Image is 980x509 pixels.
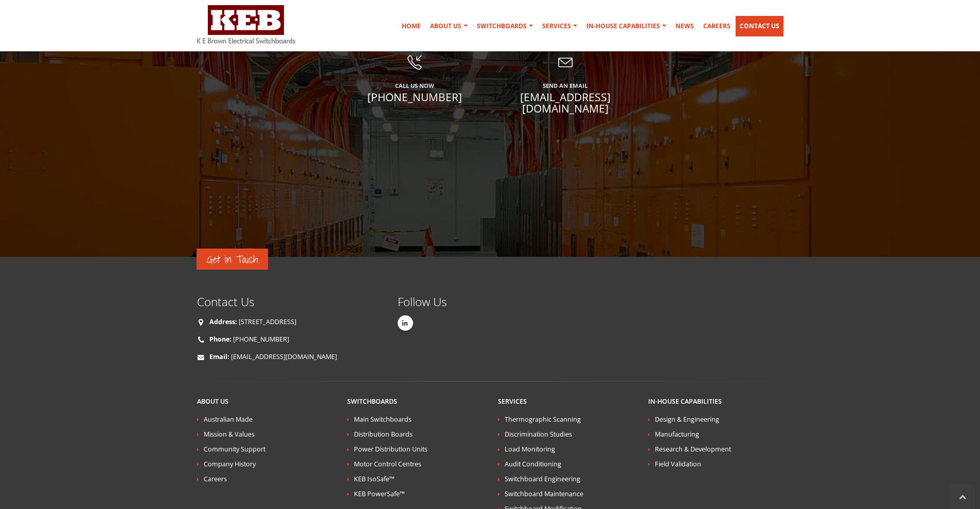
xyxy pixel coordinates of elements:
[498,91,633,114] span: [EMAIL_ADDRESS][DOMAIN_NAME]
[197,295,382,309] h4: Contact Us
[498,80,633,91] span: Send An Email
[231,352,337,361] a: [EMAIL_ADDRESS][DOMAIN_NAME]
[233,335,289,344] a: [PHONE_NUMBER]
[538,16,581,36] a: Services
[354,445,427,454] a: Power Distribution Units
[354,475,395,483] a: KEB IsoSafe™
[204,415,253,424] a: Australian Made
[347,80,483,91] span: Call Us Now
[699,16,735,36] a: Careers
[655,430,699,439] a: Manufacturing
[655,460,701,468] a: Field Validation
[655,445,731,454] a: Research & Development
[197,5,295,44] img: K E Brown Electrical Switchboards
[426,16,472,36] a: About Us
[239,317,296,326] a: [STREET_ADDRESS]
[582,16,670,36] a: In-house Capabilities
[505,460,561,468] a: Audit Conditioning
[473,16,537,36] a: Switchboards
[498,397,527,406] a: Services
[505,415,581,424] a: Thermographic Scanning
[204,475,227,483] a: Careers
[354,460,421,468] a: Motor Control Centres
[209,317,237,326] strong: Address:
[204,445,265,454] a: Community Support
[197,397,228,406] a: About Us
[354,415,412,424] a: Main Switchboards
[209,335,231,344] strong: Phone:
[671,16,698,36] a: News
[354,430,413,439] a: Distribution Boards
[505,489,583,498] a: Switchboard Maintenance
[204,430,255,439] a: Mission & Values
[736,16,783,36] a: Contact Us
[505,475,580,483] a: Switchboard Engineering
[398,295,483,309] h4: Follow Us
[398,16,425,36] a: Home
[204,460,256,468] a: Company History
[207,251,258,268] span: Get in Touch
[354,489,405,498] a: KEB PowerSafe™
[505,445,555,454] a: Load Monitoring
[398,315,413,331] a: Linkedin
[209,352,229,361] strong: Email:
[347,55,483,118] a: Call Us Now [PHONE_NUMBER]
[347,397,397,406] a: Switchboards
[655,415,719,424] a: Design & Engineering
[498,55,633,129] a: Send An Email [EMAIL_ADDRESS][DOMAIN_NAME]
[648,397,722,406] a: In-house Capabilities
[505,430,572,439] a: Discrimination Studies
[347,91,483,103] span: [PHONE_NUMBER]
